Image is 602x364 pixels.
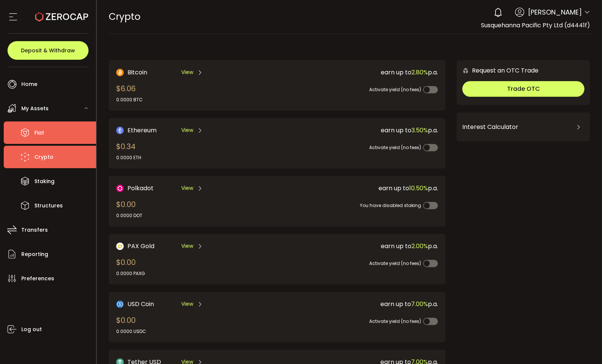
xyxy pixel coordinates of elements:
div: 0.0000 BTC [116,96,143,103]
span: Activate yield (no fees) [369,144,421,151]
span: Activate yield (no fees) [369,260,421,266]
span: PAX Gold [127,241,154,251]
span: Preferences [21,273,54,284]
div: 0.0000 DOT [116,212,142,219]
span: 2.80% [411,68,428,77]
span: Staking [34,176,55,187]
span: 2.00% [411,242,428,250]
div: $0.34 [116,141,141,161]
span: View [181,126,193,134]
span: View [181,184,193,192]
span: Ethereum [127,126,157,135]
img: USD Coin [116,300,124,308]
span: Fiat [34,127,44,138]
div: earn up to p.a. [276,68,438,77]
span: View [181,300,193,308]
div: 0.0000 ETH [116,154,141,161]
div: $0.00 [116,315,146,335]
span: Crypto [109,10,141,23]
span: Activate yield (no fees) [369,86,421,93]
img: Ethereum [116,127,124,134]
div: 0.0000 USDC [116,328,146,335]
span: Structures [34,200,63,211]
img: Bitcoin [116,69,124,76]
img: PAX Gold [116,243,124,250]
div: 0.0000 PAXG [116,270,145,277]
span: 7.00% [411,300,428,308]
span: Home [21,79,37,90]
div: earn up to p.a. [276,183,438,193]
span: Trade OTC [507,84,540,93]
div: Request an OTC Trade [457,66,538,75]
div: $0.00 [116,257,145,277]
span: Transfers [21,225,48,235]
iframe: Chat Widget [565,328,602,364]
span: Deposit & Withdraw [21,48,75,53]
span: Reporting [21,249,48,260]
button: Trade OTC [462,81,584,97]
span: You have disabled staking [360,202,421,209]
span: 10.50% [409,184,428,192]
span: View [181,68,193,76]
div: $6.06 [116,83,143,103]
div: Interest Calculator [462,118,584,136]
span: Activate yield (no fees) [369,318,421,324]
span: Bitcoin [127,68,147,77]
span: Crypto [34,152,53,163]
div: earn up to p.a. [276,241,438,251]
span: View [181,242,193,250]
span: Log out [21,324,42,335]
span: Susquehanna Pacific Pty Ltd (d4441f) [481,21,590,30]
div: earn up to p.a. [276,126,438,135]
span: 3.50% [411,126,428,135]
span: Polkadot [127,183,154,193]
span: [PERSON_NAME] [528,7,582,17]
img: DOT [116,185,124,192]
button: Deposit & Withdraw [7,41,89,60]
span: USD Coin [127,299,154,309]
span: My Assets [21,103,49,114]
div: earn up to p.a. [276,299,438,309]
div: $0.00 [116,199,142,219]
img: 6nGpN7MZ9FLuBP83NiajKbTRY4UzlzQtBKtCrLLspmCkSvCZHBKvY3NxgQaT5JnOQREvtQ257bXeeSTueZfAPizblJ+Fe8JwA... [462,67,469,74]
